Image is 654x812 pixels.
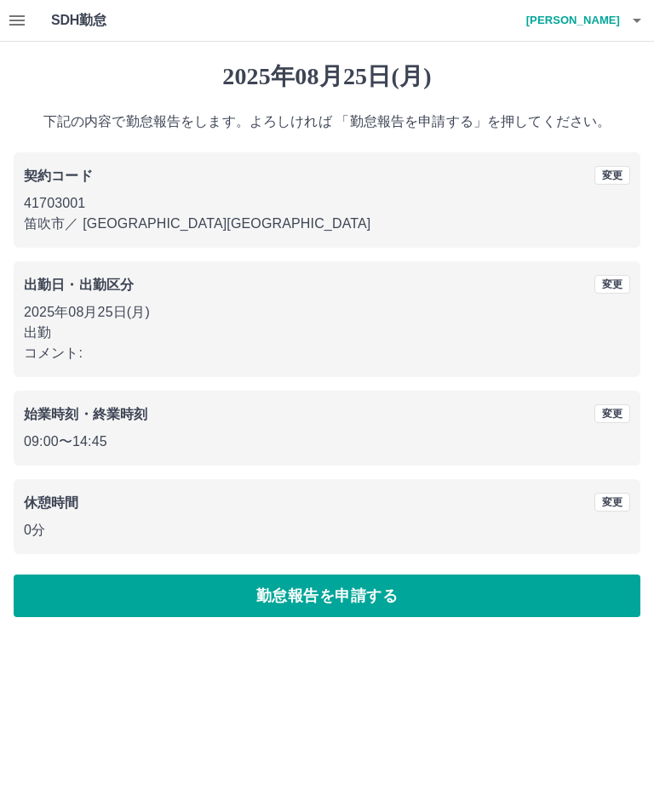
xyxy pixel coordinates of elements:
[14,62,640,91] h1: 2025年08月25日(月)
[24,302,630,323] p: 2025年08月25日(月)
[594,275,630,294] button: 変更
[594,166,630,185] button: 変更
[594,404,630,423] button: 変更
[24,407,147,421] b: 始業時刻・終業時刻
[24,432,630,452] p: 09:00 〜 14:45
[14,112,640,132] p: 下記の内容で勤怠報告をします。よろしければ 「勤怠報告を申請する」を押してください。
[24,169,93,183] b: 契約コード
[14,575,640,617] button: 勤怠報告を申請する
[24,277,134,292] b: 出勤日・出勤区分
[594,493,630,512] button: 変更
[24,193,630,214] p: 41703001
[24,495,79,510] b: 休憩時間
[24,520,630,540] p: 0分
[24,323,630,343] p: 出勤
[24,214,630,234] p: 笛吹市 ／ [GEOGRAPHIC_DATA][GEOGRAPHIC_DATA]
[24,343,630,363] p: コメント:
